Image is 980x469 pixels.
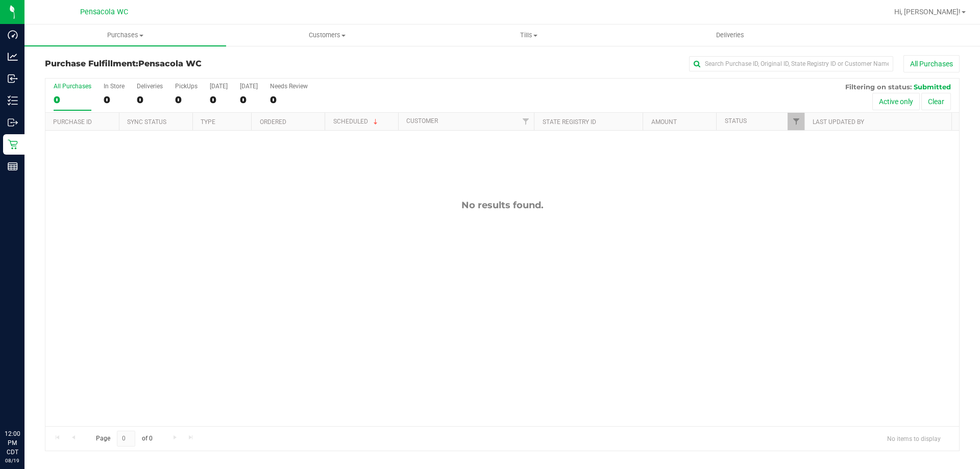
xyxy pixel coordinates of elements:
[8,30,18,40] inline-svg: Dashboard
[8,117,18,128] inline-svg: Outbound
[54,94,91,106] div: 0
[80,8,128,16] span: Pensacola WC
[725,117,747,125] a: Status
[137,83,163,90] div: Deliveries
[226,24,428,46] a: Customers
[45,59,350,68] h3: Purchase Fulfillment:
[8,95,18,106] inline-svg: Inventory
[270,94,308,106] div: 0
[104,94,125,106] div: 0
[10,387,41,418] iframe: Resource center
[689,56,893,71] input: Search Purchase ID, Original ID, State Registry ID or Customer Name...
[333,118,380,125] a: Scheduled
[138,59,202,68] span: Pensacola WC
[517,113,534,130] a: Filter
[240,94,258,106] div: 0
[87,431,161,447] span: Page of 0
[651,118,677,126] a: Amount
[8,52,18,62] inline-svg: Analytics
[270,83,308,90] div: Needs Review
[428,31,629,40] span: Tills
[227,31,427,40] span: Customers
[428,24,629,46] a: Tills
[903,55,960,72] button: All Purchases
[127,118,166,126] a: Sync Status
[788,113,804,130] a: Filter
[872,93,920,110] button: Active only
[210,94,228,106] div: 0
[894,8,961,16] span: Hi, [PERSON_NAME]!
[8,161,18,171] inline-svg: Reports
[8,139,18,150] inline-svg: Retail
[921,93,951,110] button: Clear
[45,200,959,211] div: No results found.
[5,457,20,464] p: 08/19
[543,118,596,126] a: State Registry ID
[210,83,228,90] div: [DATE]
[406,117,438,125] a: Customer
[813,118,864,126] a: Last Updated By
[260,118,286,126] a: Ordered
[175,94,198,106] div: 0
[104,83,125,90] div: In Store
[629,24,831,46] a: Deliveries
[914,83,951,91] span: Submitted
[137,94,163,106] div: 0
[201,118,215,126] a: Type
[702,31,758,40] span: Deliveries
[175,83,198,90] div: PickUps
[24,24,226,46] a: Purchases
[53,118,92,126] a: Purchase ID
[845,83,912,91] span: Filtering on status:
[8,73,18,84] inline-svg: Inbound
[54,83,91,90] div: All Purchases
[5,429,20,457] p: 12:00 PM CDT
[240,83,258,90] div: [DATE]
[24,31,226,40] span: Purchases
[879,431,949,446] span: No items to display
